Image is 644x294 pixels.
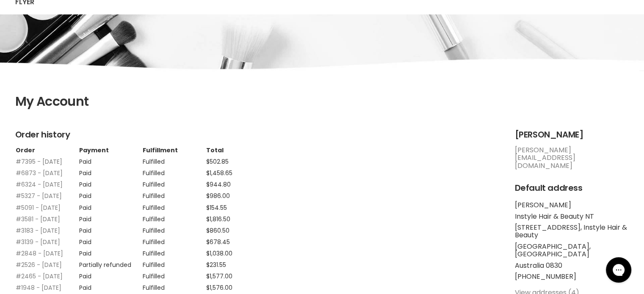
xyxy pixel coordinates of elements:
[142,177,206,188] td: Fulfilled
[16,249,63,258] a: #2848 - [DATE]
[79,223,142,234] td: Paid
[79,212,142,223] td: Paid
[79,146,142,154] th: Payment
[16,238,60,246] a: #3139 - [DATE]
[79,269,142,280] td: Paid
[142,188,206,200] td: Fulfilled
[206,146,269,154] th: Total
[206,272,232,280] span: $1,577.00
[15,94,629,109] h1: My Account
[515,201,629,209] li: [PERSON_NAME]
[515,130,629,140] h2: [PERSON_NAME]
[142,223,206,234] td: Fulfilled
[206,157,229,166] span: $502.85
[142,280,206,291] td: Fulfilled
[515,273,629,280] li: [PHONE_NUMBER]
[206,215,230,223] span: $1,816.50
[142,257,206,269] td: Fulfilled
[515,183,629,193] h2: Default address
[142,212,206,223] td: Fulfilled
[16,180,63,189] a: #6324 - [DATE]
[16,226,60,235] a: #3183 - [DATE]
[206,192,230,200] span: $986.00
[206,226,229,235] span: $860.50
[79,280,142,291] td: Paid
[15,146,79,154] th: Order
[16,215,60,223] a: #3581 - [DATE]
[142,269,206,280] td: Fulfilled
[79,257,142,269] td: Partially refunded
[206,169,232,177] span: $1,458.65
[79,188,142,200] td: Paid
[16,272,63,280] a: #2465 - [DATE]
[142,154,206,165] td: Fulfilled
[206,283,232,292] span: $1,576.00
[142,165,206,177] td: Fulfilled
[206,249,232,258] span: $1,038.00
[16,203,61,212] a: #5091 - [DATE]
[79,154,142,165] td: Paid
[16,192,62,200] a: #5327 - [DATE]
[79,234,142,246] td: Paid
[16,157,62,166] a: #7395 - [DATE]
[206,261,226,269] span: $231.55
[15,130,498,140] h2: Order history
[79,177,142,188] td: Paid
[79,200,142,212] td: Paid
[602,254,636,286] iframe: Gorgias live chat messenger
[79,246,142,257] td: Paid
[79,165,142,177] td: Paid
[16,169,63,177] a: #6873 - [DATE]
[16,261,62,269] a: #2526 - [DATE]
[515,243,629,258] li: [GEOGRAPHIC_DATA], [GEOGRAPHIC_DATA]
[515,145,575,170] a: [PERSON_NAME][EMAIL_ADDRESS][DOMAIN_NAME]
[515,262,629,269] li: Australia 0830
[206,180,231,189] span: $944.80
[16,283,61,292] a: #1948 - [DATE]
[515,213,629,220] li: Instyle Hair & Beauty NT
[206,238,230,246] span: $678.45
[142,146,206,154] th: Fulfillment
[515,224,629,239] li: [STREET_ADDRESS], Instyle Hair & Beauty
[142,200,206,212] td: Fulfilled
[142,246,206,257] td: Fulfilled
[206,203,227,212] span: $154.55
[142,234,206,246] td: Fulfilled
